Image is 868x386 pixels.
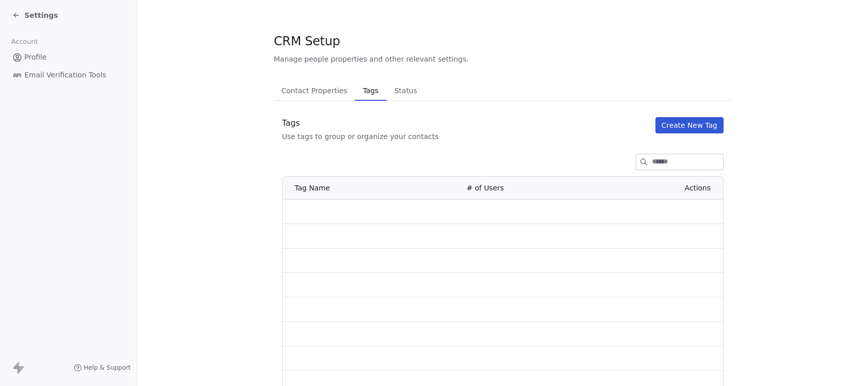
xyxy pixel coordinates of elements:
[467,184,504,192] span: # of Users
[282,131,439,142] div: Use tags to group or organize your contacts
[8,49,129,66] a: Profile
[359,84,382,98] span: Tags
[295,184,330,192] span: Tag Name
[12,10,58,20] a: Settings
[74,364,131,372] a: Help & Support
[282,117,439,129] div: Tags
[277,84,351,98] span: Contact Properties
[684,183,710,194] span: Actions
[24,10,58,20] span: Settings
[84,364,131,372] span: Help & Support
[274,34,340,49] span: CRM Setup
[8,67,129,84] a: Email Verification Tools
[24,70,106,80] span: Email Verification Tools
[7,34,42,49] span: Account
[391,84,422,98] span: Status
[655,117,724,133] button: Create New Tag
[24,52,47,63] span: Profile
[274,54,469,64] span: Manage people properties and other relevant settings.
